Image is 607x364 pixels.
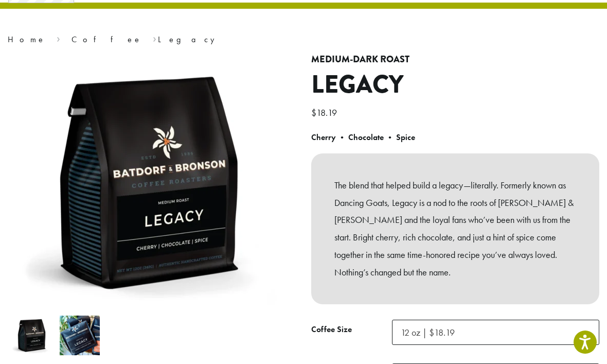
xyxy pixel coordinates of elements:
label: Coffee Size [311,322,392,337]
img: Legacy - Image 2 [60,316,99,355]
span: 12 oz | $18.19 [392,320,599,345]
h4: Medium-Dark Roast [311,54,599,65]
span: 12 oz | $18.19 [397,322,465,342]
p: The blend that helped build a legacy—literally. Formerly known as Dancing Goats, Legacy is a nod ... [334,177,576,281]
nav: Breadcrumb [8,33,599,46]
span: › [57,30,60,46]
span: › [153,30,156,46]
span: 12 oz | $18.19 [401,326,455,338]
bdi: 18.19 [311,107,340,118]
a: Coffee [72,34,142,45]
a: Home [8,34,46,45]
b: Cherry • Chocolate • Spice [311,132,415,143]
h1: Legacy [311,70,599,100]
img: Legacy [12,316,51,355]
span: $ [311,107,316,118]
